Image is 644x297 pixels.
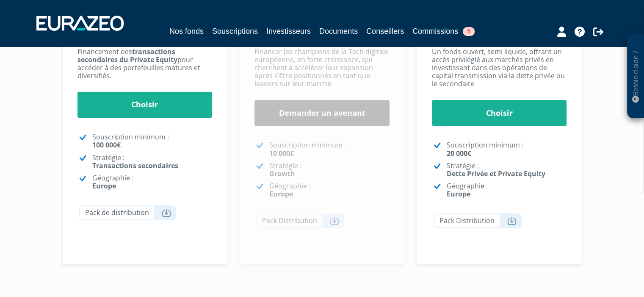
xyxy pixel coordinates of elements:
a: Nos fonds [169,25,204,38]
p: Besoin d'aide ? [631,38,641,114]
p: Financement des pour accéder à des portefeuilles matures et diversifiés. [77,48,213,80]
p: Un fonds ouvert, semi liquide, offrant un accès privilégié aux marchés privés en investissant dan... [432,48,567,88]
a: Choisir [77,92,213,118]
p: Stratégie : [92,154,213,170]
a: Pack Distribution [256,213,344,228]
strong: Transactions secondaires [92,161,178,170]
a: Conseillers [366,25,404,37]
a: Investisseurs [266,25,311,37]
p: Stratégie : [269,162,390,178]
p: Géographie : [269,182,390,198]
p: Souscription minimum : [269,141,390,157]
a: Commissions1 [412,25,475,37]
p: Géographie : [92,174,213,190]
img: 1732889491-logotype_eurazeo_blanc_rvb.png [36,16,124,31]
strong: 20 000€ [447,149,471,158]
strong: Europe [269,189,293,199]
strong: Europe [92,181,116,191]
strong: 10 000€ [269,149,294,158]
strong: Growth [269,169,295,178]
a: Pack de distribution [79,205,176,220]
p: Souscription minimum : [447,141,567,157]
p: Souscription minimum : [92,133,213,149]
strong: Europe [447,189,470,199]
a: Documents [319,25,358,37]
a: Pack Distribution [434,213,522,228]
p: Géographie : [447,182,567,198]
strong: 100 000€ [92,140,121,150]
a: Demander un avenant [254,100,390,126]
strong: Dette Privée et Private Equity [447,169,545,178]
p: Financer les champions de la Tech digitale européenne, en forte croissance, qui cherchent à accél... [254,48,390,88]
a: Choisir [432,100,567,126]
span: 1 [463,27,475,36]
strong: transactions secondaires du Private Equity [77,47,177,64]
p: Stratégie : [447,162,567,178]
a: Souscriptions [212,25,258,37]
